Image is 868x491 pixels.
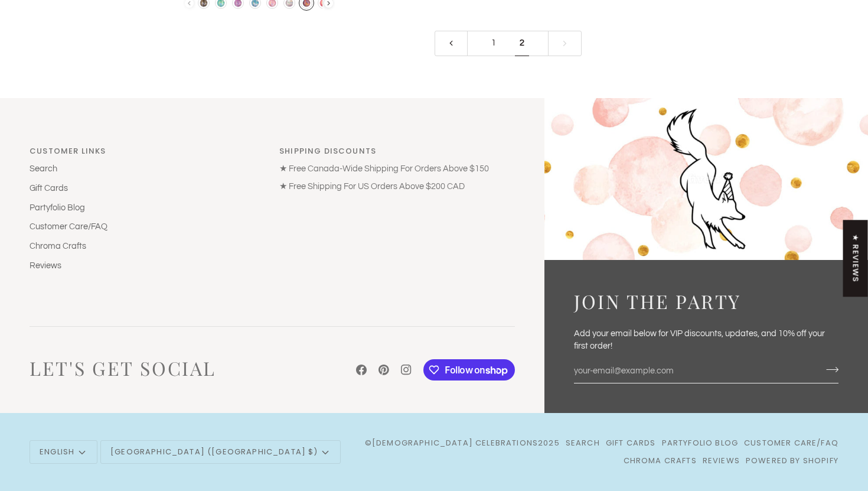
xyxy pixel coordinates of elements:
h3: Let's Get Social [30,356,216,383]
a: Search [30,164,57,173]
a: Chroma Crafts [624,455,697,466]
a: « Previous [435,31,468,56]
span: ​ [536,31,548,56]
h3: Join the Party [574,290,838,313]
a: Gift Cards [606,437,656,448]
p: ★ Free Shipping For US Orders Above $200 CAD [279,180,515,193]
a: Chroma Crafts [30,242,86,251]
p: Shipping Discounts [279,145,515,163]
a: Reviews [703,455,740,466]
button: [GEOGRAPHIC_DATA] ([GEOGRAPHIC_DATA] $) [100,440,341,464]
div: Click to open Judge.me floating reviews tab [843,220,868,297]
a: Powered by Shopify [746,455,838,466]
p: ★ Free Canada-Wide Shipping For Orders Above $150 [279,162,515,175]
a: [DEMOGRAPHIC_DATA] Celebrations [372,437,538,448]
span: 2 [520,38,524,47]
a: Customer Care/FAQ [30,222,107,231]
a: Reviews [30,261,61,270]
input: your-email@example.com [574,360,819,382]
a: Search [566,437,600,448]
a: 1 [479,31,508,56]
a: Gift Cards [30,184,68,193]
a: Partyfolio Blog [30,203,85,212]
button: Join [819,360,838,379]
span: © 2025 [365,437,560,449]
button: English [30,440,97,464]
a: Partyfolio Blog [662,437,739,448]
p: Links [30,145,265,163]
span: ​ [468,31,479,56]
p: Add your email below for VIP discounts, updates, and 10% off your first order! [574,327,838,353]
a: Customer Care/FAQ [744,437,838,448]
